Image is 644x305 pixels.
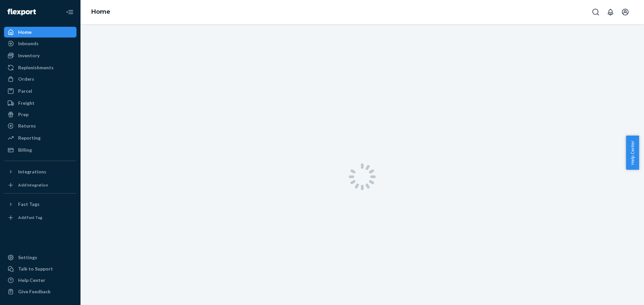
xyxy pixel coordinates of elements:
[4,180,76,190] a: Add Integration
[4,133,76,143] a: Reporting
[4,275,76,286] a: Help Center
[4,252,76,263] a: Settings
[18,88,32,94] div: Parcel
[4,121,76,131] a: Returns
[18,76,34,82] div: Orders
[18,265,53,272] div: Talk to Support
[18,201,40,208] div: Fast Tags
[4,74,76,84] a: Orders
[18,277,45,284] div: Help Center
[7,9,36,15] img: Flexport logo
[18,40,39,47] div: Inbounds
[91,8,110,15] a: Home
[4,50,76,61] a: Inventory
[4,38,76,49] a: Inbounds
[604,5,617,19] button: Open notifications
[4,263,76,274] a: Talk to Support
[4,98,76,108] a: Freight
[18,135,41,141] div: Reporting
[18,64,54,71] div: Replenishments
[4,199,76,210] button: Fast Tags
[18,147,32,153] div: Billing
[626,136,639,170] button: Help Center
[4,145,76,155] a: Billing
[4,212,76,223] a: Add Fast Tag
[4,27,76,37] a: Home
[18,254,37,261] div: Settings
[18,29,32,35] div: Home
[18,52,40,59] div: Inventory
[4,86,76,96] a: Parcel
[589,5,602,19] button: Open Search Box
[4,109,76,120] a: Prep
[18,123,36,129] div: Returns
[18,288,51,295] div: Give Feedback
[18,111,29,118] div: Prep
[18,182,48,188] div: Add Integration
[4,286,76,297] button: Give Feedback
[63,5,76,19] button: Close Navigation
[18,168,46,175] div: Integrations
[18,100,35,106] div: Freight
[18,215,42,220] div: Add Fast Tag
[4,62,76,73] a: Replenishments
[86,2,116,22] ol: breadcrumbs
[619,5,632,19] button: Open account menu
[4,166,76,177] button: Integrations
